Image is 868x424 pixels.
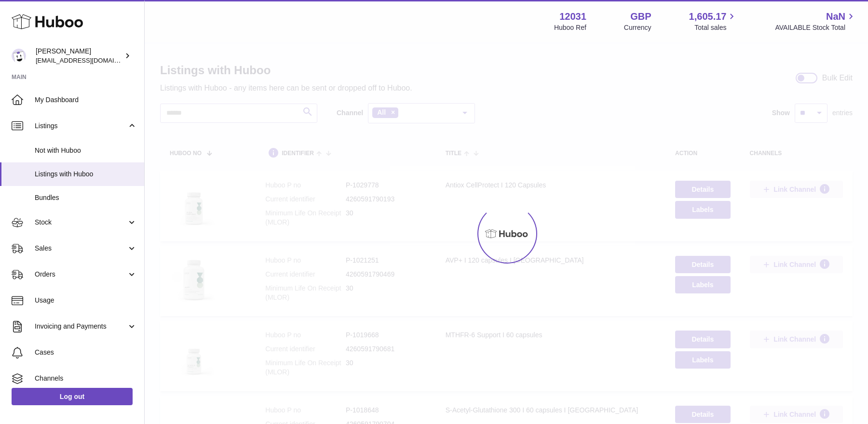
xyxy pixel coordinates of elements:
a: NaN AVAILABLE Stock Total [775,10,856,32]
span: Cases [35,348,137,357]
span: Usage [35,296,137,305]
span: Channels [35,374,137,383]
span: Listings with Huboo [35,170,137,179]
strong: GBP [630,10,651,23]
a: 1,605.17 Total sales [689,10,738,32]
span: Not with Huboo [35,146,137,155]
span: Total sales [694,23,737,32]
span: Bundles [35,193,137,202]
a: Log out [12,388,133,405]
div: [PERSON_NAME] [36,47,122,65]
div: Currency [624,23,651,32]
strong: 12031 [559,10,586,23]
span: Invoicing and Payments [35,322,127,331]
span: Stock [35,218,127,227]
div: Huboo Ref [554,23,586,32]
img: admin@makewellforyou.com [12,49,26,63]
span: 1,605.17 [689,10,727,23]
span: My Dashboard [35,95,137,105]
span: Listings [35,121,127,131]
span: [EMAIL_ADDRESS][DOMAIN_NAME] [36,56,142,64]
span: Orders [35,270,127,279]
span: AVAILABLE Stock Total [775,23,856,32]
span: NaN [826,10,845,23]
span: Sales [35,244,127,253]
